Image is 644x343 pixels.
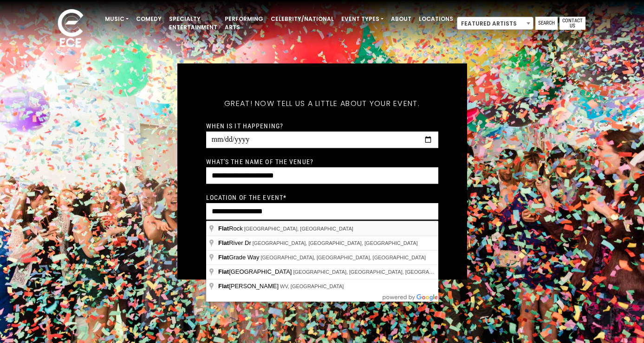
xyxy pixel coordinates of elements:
a: Comedy [132,11,165,27]
span: [GEOGRAPHIC_DATA], [GEOGRAPHIC_DATA] [244,226,353,231]
label: When is it happening? [206,122,284,130]
img: ece_new_logo_whitev2-1.png [47,7,94,52]
span: River Dr [218,239,253,246]
a: Specialty Entertainment [165,11,221,35]
span: [PERSON_NAME] [218,283,280,290]
span: [GEOGRAPHIC_DATA] [218,268,293,275]
span: [GEOGRAPHIC_DATA], [GEOGRAPHIC_DATA], [GEOGRAPHIC_DATA] [260,255,426,260]
span: Flat [218,283,229,290]
span: Grade Way [218,254,260,261]
span: [GEOGRAPHIC_DATA], [GEOGRAPHIC_DATA], [GEOGRAPHIC_DATA] [293,269,458,275]
a: Contact Us [559,17,585,30]
span: Rock [218,225,244,232]
a: Event Types [338,11,387,27]
span: [GEOGRAPHIC_DATA], [GEOGRAPHIC_DATA], [GEOGRAPHIC_DATA] [253,240,418,246]
span: Flat [218,239,229,246]
h5: Great! Now tell us a little about your event. [206,87,438,120]
a: Celebrity/National [267,11,338,27]
span: Featured Artists [457,17,533,30]
span: Flat [218,225,229,232]
a: Search [535,17,558,30]
span: Featured Artists [457,17,533,30]
span: Flat [218,254,229,261]
a: Locations [415,11,457,27]
label: What's the name of the venue? [206,158,313,166]
label: Location of the event [206,193,287,202]
span: Flat [218,268,229,275]
span: WV, [GEOGRAPHIC_DATA] [280,284,344,289]
a: Performing Arts [221,11,267,35]
a: About [387,11,415,27]
a: Music [101,11,132,27]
